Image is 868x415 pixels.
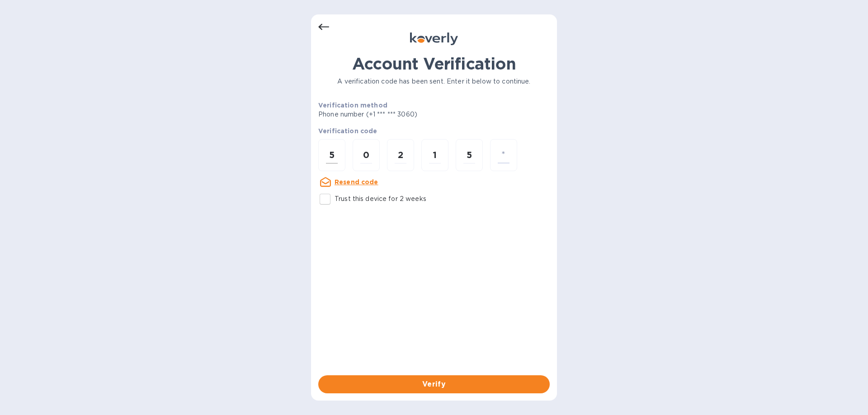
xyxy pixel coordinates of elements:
p: A verification code has been sent. Enter it below to continue. [318,77,550,86]
p: Trust this device for 2 weeks [335,194,426,204]
b: Verification method [318,102,387,109]
button: Verify [318,375,550,393]
p: Verification code [318,126,550,135]
u: Resend code [335,178,378,186]
h1: Account Verification [318,54,550,73]
p: Phone number (+1 *** *** 3060) [318,110,486,119]
span: Verify [325,379,542,390]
